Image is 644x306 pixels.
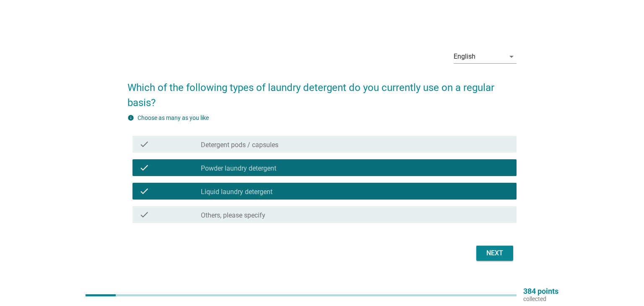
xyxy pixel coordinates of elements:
[139,186,149,196] i: check
[127,72,517,110] h2: Which of the following types of laundry detergent do you currently use on a regular basis?
[201,211,265,220] label: Others, please specify
[139,163,149,173] i: check
[138,114,209,121] label: Choose as many as you like
[523,295,558,303] p: collected
[476,246,513,261] button: Next
[127,114,134,121] i: info
[483,248,506,258] div: Next
[454,53,475,60] div: English
[201,141,278,149] label: Detergent pods / capsules
[201,164,276,173] label: Powder laundry detergent
[139,210,149,220] i: check
[201,188,273,196] label: Liquid laundry detergent
[139,139,149,149] i: check
[523,288,558,295] p: 384 points
[506,52,517,62] i: arrow_drop_down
